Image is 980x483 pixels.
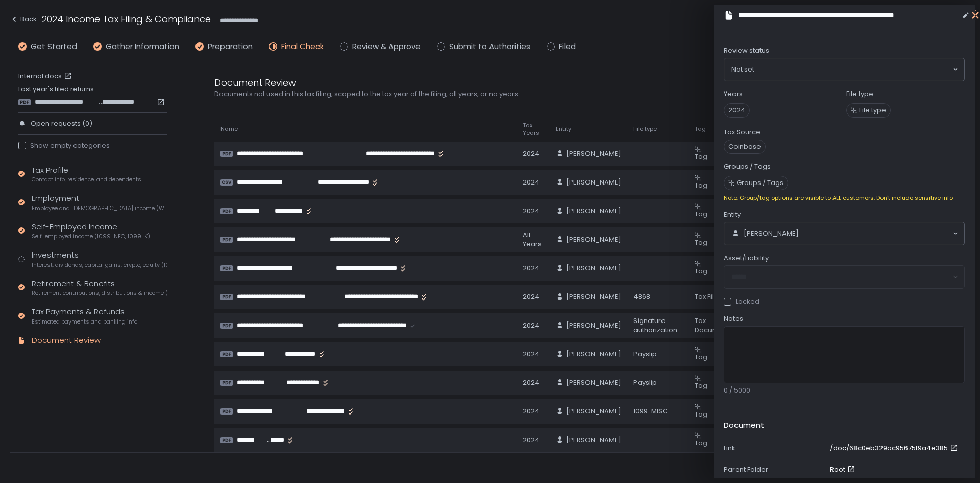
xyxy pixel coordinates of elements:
span: Retirement contributions, distributions & income (1099-R, 5498) [32,289,167,297]
div: Investments [32,249,167,269]
div: Document Review [32,335,101,347]
span: Entity [556,125,571,133]
span: Tag [695,152,707,162]
span: Tax Years [523,122,544,137]
span: Entity [724,210,741,219]
div: Back [10,13,37,26]
span: Get Started [31,41,77,53]
a: /doc/68c0eb329ac95675f9a4e385 [830,444,960,453]
span: [PERSON_NAME] [566,435,621,445]
div: Search for option [724,222,964,245]
div: Employment [32,193,167,212]
span: Employee and [DEMOGRAPHIC_DATA] income (W-2s) [32,204,167,212]
span: [PERSON_NAME] [566,235,621,244]
div: Coinbase [724,140,766,154]
span: Tag [695,238,707,247]
div: Tax Payments & Refunds [32,306,137,326]
span: Tag [695,438,707,448]
label: Groups / Tags [724,162,771,171]
span: Contact info, residence, and dependents [32,176,141,183]
span: [PERSON_NAME] [566,206,621,216]
span: Filed [559,41,576,53]
span: Interest, dividends, capital gains, crypto, equity (1099s, K-1s) [32,261,167,269]
span: Review & Approve [352,41,421,53]
div: Last year's filed returns [18,85,167,106]
span: File type [633,125,657,133]
span: [PERSON_NAME] [566,178,621,187]
div: Link [724,444,826,453]
div: Search for option [724,58,964,81]
span: [PERSON_NAME] [566,378,621,387]
div: Retirement & Benefits [32,278,167,297]
span: Gather Information [106,41,179,53]
h1: 2024 Income Tax Filing & Compliance [42,12,211,26]
div: Self-Employed Income [32,221,150,241]
span: Submit to Authorities [449,41,530,53]
span: Tag [695,180,707,190]
span: Tag [695,381,707,390]
div: Document Review [214,76,704,89]
a: Internal docs [18,72,74,81]
span: Tag [695,125,706,133]
span: Self-employed income (1099-NEC, 1099-K) [32,233,150,240]
span: Tag [695,352,707,362]
span: Final Check [281,41,324,53]
span: Estimated payments and banking info [32,318,137,326]
span: File type [859,106,886,115]
span: [PERSON_NAME] [566,321,621,330]
div: Documents not used in this tax filing, scoped to the tax year of the filing, all years, or no years. [214,89,704,99]
span: Name [220,125,238,133]
div: Note: Group/tag options are visible to ALL customers. Don't include sensitive info [724,194,965,202]
span: Groups / Tags [737,178,783,188]
div: Tax Profile [32,165,141,184]
span: Preparation [208,41,253,53]
span: Tag [695,209,707,219]
span: [PERSON_NAME] [566,407,621,416]
span: Review status [724,46,769,55]
label: Tax Source [724,128,761,137]
span: [PERSON_NAME] [566,292,621,302]
div: 0 / 5000 [724,386,965,395]
span: 2024 [724,103,750,118]
span: [PERSON_NAME] [566,350,621,359]
label: Years [724,89,743,99]
span: Tag [695,409,707,419]
span: Open requests (0) [31,119,92,128]
input: Search for option [754,64,952,75]
span: Tag [695,266,707,276]
span: [PERSON_NAME] [566,264,621,273]
div: Parent Folder [724,465,826,474]
a: Root [830,465,857,474]
span: Not set [731,64,754,75]
input: Search for option [799,228,952,239]
span: [PERSON_NAME] [566,149,621,158]
label: File type [846,89,873,99]
h2: Document [724,420,764,431]
span: Asset/Liability [724,254,769,263]
button: Back [10,12,37,29]
span: Notes [724,314,743,324]
span: [PERSON_NAME] [744,229,799,238]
